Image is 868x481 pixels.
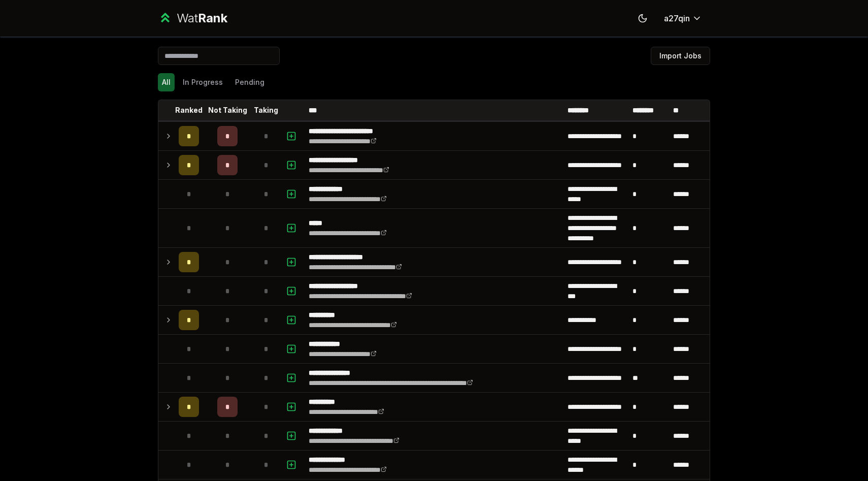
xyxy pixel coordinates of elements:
[179,73,227,91] button: In Progress
[254,105,278,115] p: Taking
[664,12,690,24] span: a27qin
[158,73,175,91] button: All
[651,47,710,65] button: Import Jobs
[177,10,227,26] div: Wat
[198,11,227,25] span: Rank
[231,73,269,91] button: Pending
[208,105,247,115] p: Not Taking
[656,9,710,27] button: a27qin
[158,10,227,26] a: WatRank
[175,105,203,115] p: Ranked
